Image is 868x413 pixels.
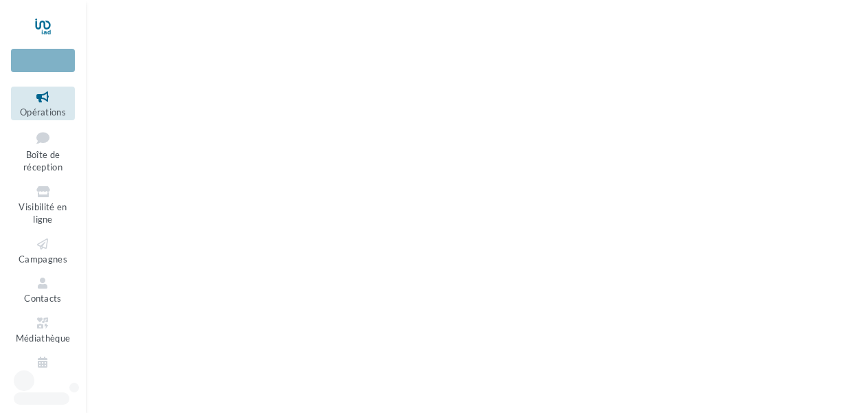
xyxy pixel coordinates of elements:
span: Campagnes [19,254,67,265]
span: Médiathèque [16,333,71,344]
a: Calendrier [11,352,75,386]
a: Opérations [11,87,75,120]
span: Boîte de réception [23,149,62,173]
span: Contacts [24,293,62,304]
a: Boîte de réception [11,126,75,176]
a: Campagnes [11,234,75,267]
span: Opérations [20,107,66,118]
span: Visibilité en ligne [19,201,67,225]
div: Nouvelle campagne [11,49,75,72]
a: Visibilité en ligne [11,181,75,228]
a: Contacts [11,273,75,306]
a: Médiathèque [11,313,75,346]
